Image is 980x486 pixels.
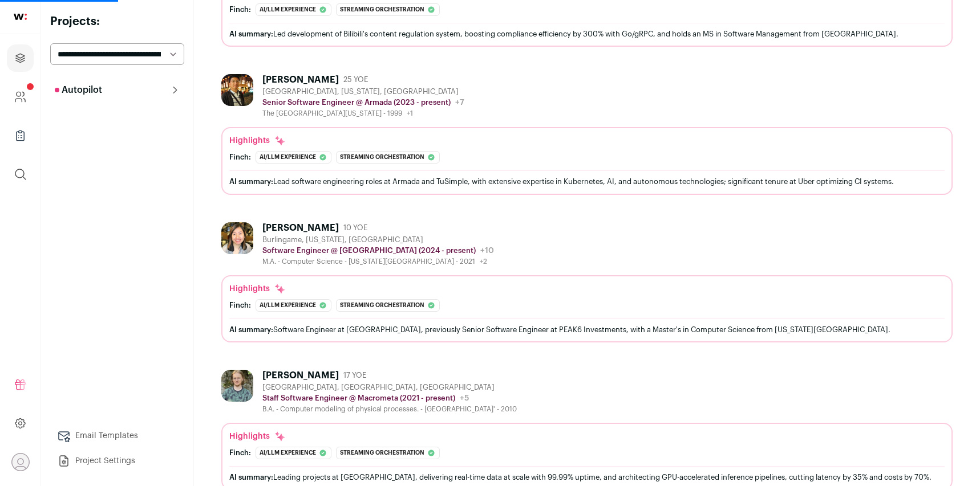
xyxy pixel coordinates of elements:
[229,326,273,333] span: AI summary:
[221,74,253,106] img: 2fd28efcba3026ee48b40a47fef2e99368030bab684e2e1434a4651d77c4b329.jpg
[50,450,184,472] a: Project Settings
[480,247,494,255] span: +10
[221,222,253,254] img: db040d9038c109c56368671539ed68107f33b5fa538a9dd9cc2602ab239d3eea
[221,370,253,402] img: 535cec306f4de3a8dd28956e5fc19781a604d1110ee2a9fa61d65709ae62100b.jpg
[221,74,953,194] a: [PERSON_NAME] 25 YOE [GEOGRAPHIC_DATA], [US_STATE], [GEOGRAPHIC_DATA] Senior Software Engineer @ ...
[262,235,494,244] div: Burlingame, [US_STATE], [GEOGRAPHIC_DATA]
[229,175,945,187] div: Lead software engineering roles at Armada and TuSimple, with extensive expertise in Kubernetes, A...
[262,246,476,255] p: Software Engineer @ [GEOGRAPHIC_DATA] (2024 - present)
[229,431,286,442] div: Highlights
[55,83,102,97] p: Autopilot
[460,394,469,402] span: +5
[262,222,339,234] div: [PERSON_NAME]
[229,473,273,481] span: AI summary:
[336,151,440,164] div: Streaming orchestration
[262,405,517,414] div: B.A. - Computer modeling of physical processes. - [GEOGRAPHIC_DATA]'​ - 2010
[229,135,286,146] div: Highlights
[262,257,494,266] div: M.A. - Computer Science - [US_STATE][GEOGRAPHIC_DATA] - 2021
[14,14,27,20] img: wellfound-shorthand-0d5821cbd27db2630d0214b213865d53afaa358527fdda9d0ea32b1df1b89c2c.svg
[229,324,945,336] div: Software Engineer at [GEOGRAPHIC_DATA], previously Senior Software Engineer at PEAK6 Investments,...
[336,3,440,16] div: Streaming orchestration
[7,44,34,72] a: Projects
[229,28,945,40] div: Led development of Bilibili's content regulation system, boosting compliance efficiency by 300% w...
[50,424,184,447] a: Email Templates
[455,99,464,107] span: +7
[221,222,953,342] a: [PERSON_NAME] 10 YOE Burlingame, [US_STATE], [GEOGRAPHIC_DATA] Software Engineer @ [GEOGRAPHIC_DA...
[229,471,945,483] div: Leading projects at [GEOGRAPHIC_DATA], delivering real-time data at scale with 99.99% uptime, and...
[229,178,273,185] span: AI summary:
[7,83,34,111] a: Company and ATS Settings
[256,3,331,16] div: Ai/llm experience
[262,74,339,85] div: [PERSON_NAME]
[343,75,368,84] span: 25 YOE
[229,5,251,14] div: Finch:
[229,301,251,310] div: Finch:
[262,109,464,118] div: The [GEOGRAPHIC_DATA][US_STATE] - 1999
[7,122,34,149] a: Company Lists
[343,223,367,232] span: 10 YOE
[256,447,331,459] div: Ai/llm experience
[262,394,455,403] p: Staff Software Engineer @ Macrometa (2021 - present)
[11,453,30,471] button: Open dropdown
[480,258,487,265] span: +2
[262,98,451,107] p: Senior Software Engineer @ Armada (2023 - present)
[343,371,366,380] span: 17 YOE
[50,14,184,30] h2: Projects:
[256,299,331,312] div: Ai/llm experience
[229,153,251,162] div: Finch:
[256,151,331,164] div: Ai/llm experience
[229,283,286,295] div: Highlights
[336,299,440,312] div: Streaming orchestration
[229,448,251,458] div: Finch:
[262,370,339,381] div: [PERSON_NAME]
[50,79,184,101] button: Autopilot
[262,383,517,392] div: [GEOGRAPHIC_DATA], [GEOGRAPHIC_DATA], [GEOGRAPHIC_DATA]
[262,87,464,96] div: [GEOGRAPHIC_DATA], [US_STATE], [GEOGRAPHIC_DATA]
[407,110,413,117] span: +1
[336,447,440,459] div: Streaming orchestration
[229,30,273,38] span: AI summary:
